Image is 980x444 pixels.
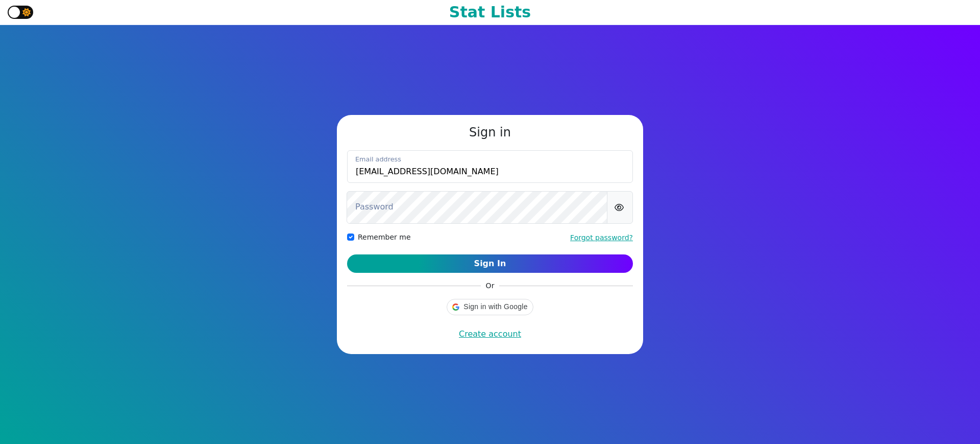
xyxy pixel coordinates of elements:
button: Sign In [347,254,633,273]
span: Sign in with Google [463,301,527,312]
h1: Stat Lists [449,3,531,21]
h3: Sign in [347,125,633,140]
div: Sign in with Google [447,299,533,315]
span: Or [481,281,500,291]
label: Remember me [358,232,411,243]
a: Forgot password? [570,233,633,242]
a: Create account [459,329,521,339]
